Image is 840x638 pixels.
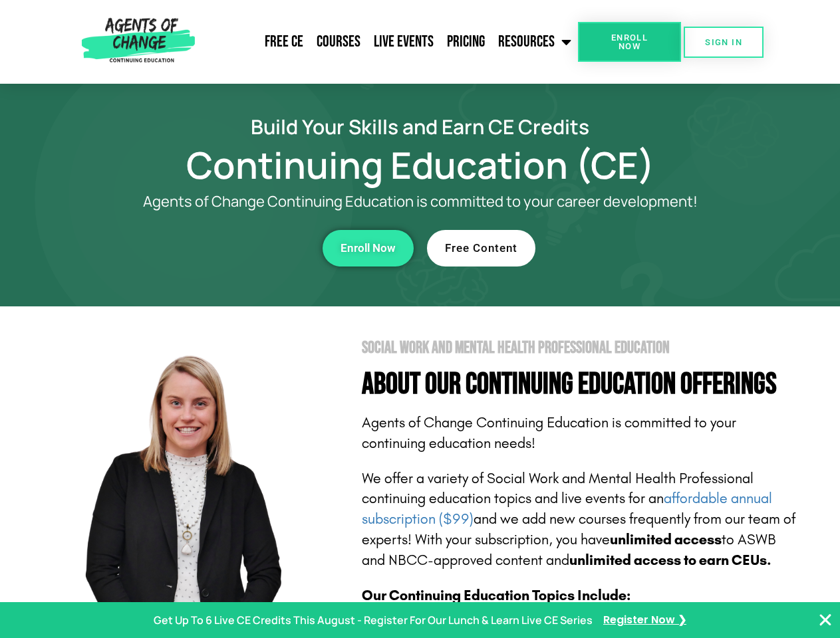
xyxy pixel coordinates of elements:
[362,340,799,356] h2: Social Work and Mental Health Professional Education
[445,243,517,254] span: Free Content
[362,469,799,571] p: We offer a variety of Social Work and Mental Health Professional continuing education topics and ...
[578,22,681,62] a: Enroll Now
[610,531,722,548] b: unlimited access
[41,150,799,180] h1: Continuing Education (CE)
[427,230,535,266] a: Free Content
[154,611,593,630] p: Get Up To 6 Live CE Credits This August - Register For Our Lunch & Learn Live CE Series
[362,370,799,399] h4: About Our Continuing Education Offerings
[341,243,396,254] span: Enroll Now
[440,25,491,58] a: Pricing
[362,414,736,452] span: Agents of Change Continuing Education is committed to your continuing education needs!
[41,117,799,136] h2: Build Your Skills and Earn CE Credits
[362,587,630,604] b: Our Continuing Education Topics Include:
[491,25,578,58] a: Resources
[310,25,367,58] a: Courses
[817,612,833,628] button: Close Banner
[200,25,578,58] nav: Menu
[367,25,440,58] a: Live Events
[323,230,414,266] a: Enroll Now
[94,193,746,210] p: Agents of Change Continuing Education is committed to your career development!
[684,27,764,58] a: SIGN IN
[599,33,660,51] span: Enroll Now
[258,25,310,58] a: Free CE
[603,611,686,630] a: Register Now ❯
[569,552,771,569] b: unlimited access to earn CEUs.
[705,38,742,47] span: SIGN IN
